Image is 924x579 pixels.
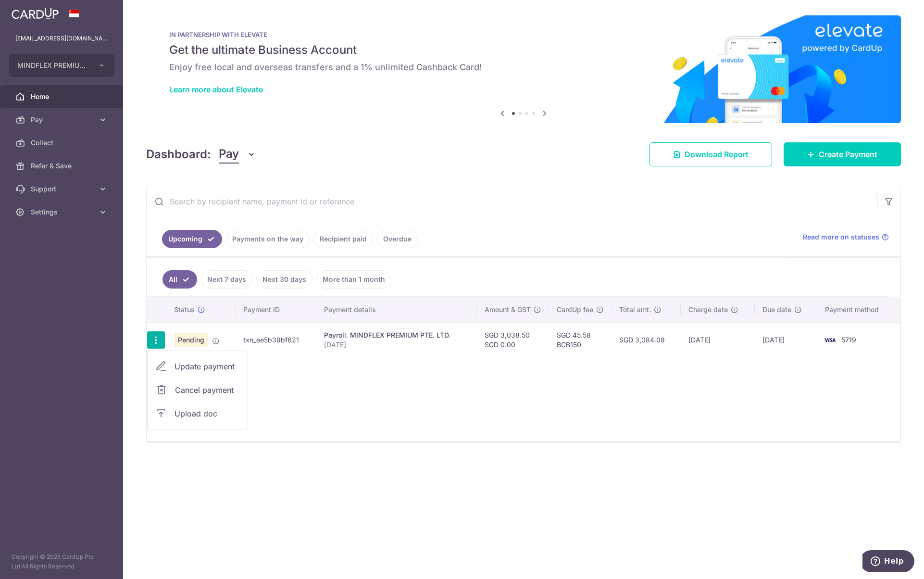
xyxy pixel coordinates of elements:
[201,270,252,289] a: Next 7 days
[485,305,531,315] span: Amount & GST
[31,207,94,217] span: Settings
[762,305,791,315] span: Due date
[803,232,889,242] a: Read more on statuses
[549,322,612,357] td: SGD 45.58 BCB150
[169,42,878,58] h5: Get the ultimate Business Account
[862,550,914,574] iframe: Opens a widget where you can find more information
[146,146,211,163] h4: Dashboard:
[31,115,94,125] span: Pay
[147,351,248,429] ul: Pay
[174,333,208,347] span: Pending
[755,322,817,357] td: [DATE]
[316,270,391,289] a: More than 1 month
[169,31,878,38] p: IN PARTNERSHIP WITH ELEVATE
[236,297,316,322] th: Payment ID
[15,34,108,43] p: [EMAIL_ADDRESS][DOMAIN_NAME]
[9,54,114,77] button: MINDFLEX PREMIUM PTE. LTD.
[219,145,239,164] span: Pay
[31,138,94,148] span: Collect
[162,270,197,289] a: All
[219,145,256,164] button: Pay
[688,305,728,315] span: Charge date
[612,322,681,357] td: SGD 3,084.08
[169,85,263,94] a: Learn more about Elevate
[17,61,88,70] span: MINDFLEX PREMIUM PTE. LTD.
[619,305,651,315] span: Total amt.
[174,305,195,315] span: Status
[31,184,94,194] span: Support
[820,334,839,346] img: Bank Card
[681,322,755,357] td: [DATE]
[557,305,593,315] span: CardUp fee
[169,62,878,73] h6: Enjoy free local and overseas transfers and a 1% unlimited Cashback Card!
[12,8,59,19] img: CardUp
[649,142,772,166] a: Download Report
[226,230,310,248] a: Payments on the way
[685,149,749,160] span: Download Report
[817,297,900,322] th: Payment method
[477,322,549,357] td: SGD 3,038.50 SGD 0.00
[841,336,856,344] span: 5719
[162,230,222,248] a: Upcoming
[256,270,312,289] a: Next 30 days
[236,322,316,357] td: txn_ee5b39bf621
[147,186,877,217] input: Search by recipient name, payment id or reference
[819,149,877,160] span: Create Payment
[31,92,94,101] span: Home
[146,15,901,123] img: Renovation banner
[803,232,879,242] span: Read more on statuses
[784,142,901,166] a: Create Payment
[377,230,418,248] a: Overdue
[324,340,469,350] p: [DATE]
[316,297,477,322] th: Payment details
[31,161,94,171] span: Refer & Save
[324,330,469,340] div: Payroll. MINDFLEX PREMIUM PTE. LTD.
[313,230,373,248] a: Recipient paid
